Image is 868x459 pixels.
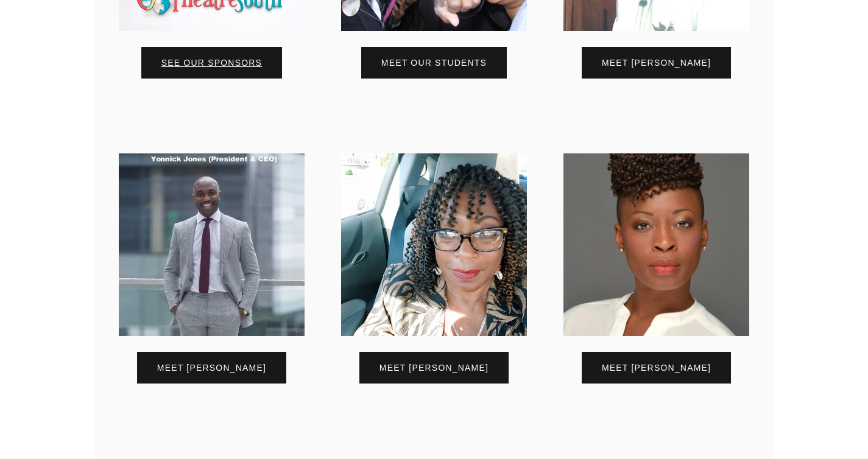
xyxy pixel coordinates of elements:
[381,58,487,67] p: Meet our Students
[157,363,266,372] p: Meet [PERSON_NAME]
[141,47,282,79] a: See our Sponsors
[161,58,262,67] p: See our Sponsors
[602,363,711,372] p: Meet [PERSON_NAME]
[137,352,286,384] a: Meet [PERSON_NAME]
[563,153,749,336] img: Bianca
[119,153,305,336] img: Yonnick
[582,47,731,79] a: Meet [PERSON_NAME]
[361,47,507,79] a: Meet our Students
[602,58,711,67] p: Meet [PERSON_NAME]
[341,153,527,336] img: Carolyn
[582,352,731,384] a: Meet [PERSON_NAME]
[379,363,489,372] p: Meet [PERSON_NAME]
